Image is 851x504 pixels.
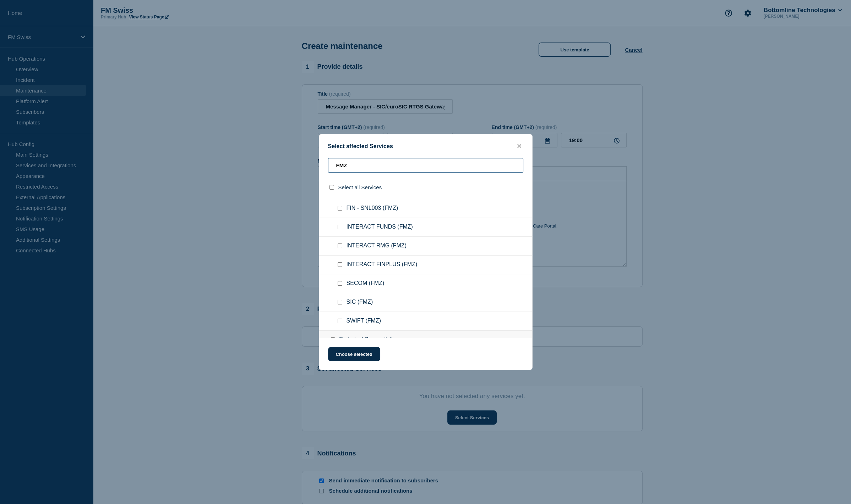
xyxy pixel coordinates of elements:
[338,319,342,323] input: SWIFT (FMZ) checkbox
[338,262,342,267] input: INTERACT FINPLUS (FMZ) checkbox
[347,280,384,287] span: SECOM (FMZ)
[328,347,380,361] button: Choose selected
[338,184,382,190] span: Select all Services
[328,158,523,173] input: Search
[329,185,334,190] input: select all checkbox
[347,299,373,306] span: SIC (FMZ)
[347,242,407,250] span: INTERACT RMG (FMZ)
[338,281,342,286] input: SECOM (FMZ) checkbox
[347,261,418,268] span: INTERACT FINPLUS (FMZ)
[338,243,342,248] input: INTERACT RMG (FMZ) checkbox
[338,225,342,229] input: INTERACT FUNDS (FMZ) checkbox
[319,331,532,349] div: Technical Connectivity
[331,337,335,342] input: Technical Connectivity checkbox
[338,206,342,211] input: FIN - SNL003 (FMZ) checkbox
[347,224,413,231] span: INTERACT FUNDS (FMZ)
[338,300,342,304] input: SIC (FMZ) checkbox
[515,143,523,150] button: close button
[347,318,381,325] span: SWIFT (FMZ)
[347,205,398,212] span: FIN - SNL003 (FMZ)
[319,143,532,150] div: Select affected Services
